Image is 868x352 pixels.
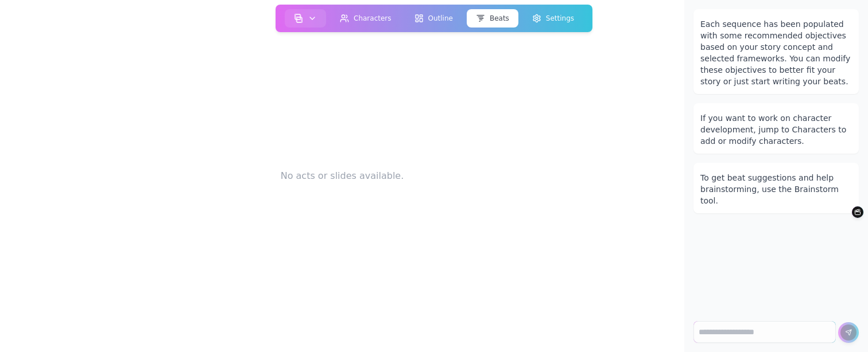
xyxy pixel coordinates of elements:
div: Each sequence has been populated with some recommended objectives based on your story concept and... [700,18,852,87]
button: Outline [405,9,462,28]
button: Settings [523,9,583,28]
a: Characters [328,7,403,30]
div: If you want to work on character development, jump to Characters to add or modify characters. [700,112,852,147]
button: Characters [331,9,401,28]
a: Outline [402,7,464,30]
a: Settings [521,7,586,30]
span: No acts or slides available. [281,169,404,183]
img: storyboard [294,14,303,23]
a: Beats [464,7,521,30]
button: Beats [467,9,518,28]
div: To get beat suggestions and help brainstorming, use the Brainstorm tool. [700,172,852,206]
button: Brainstorm [852,206,863,218]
